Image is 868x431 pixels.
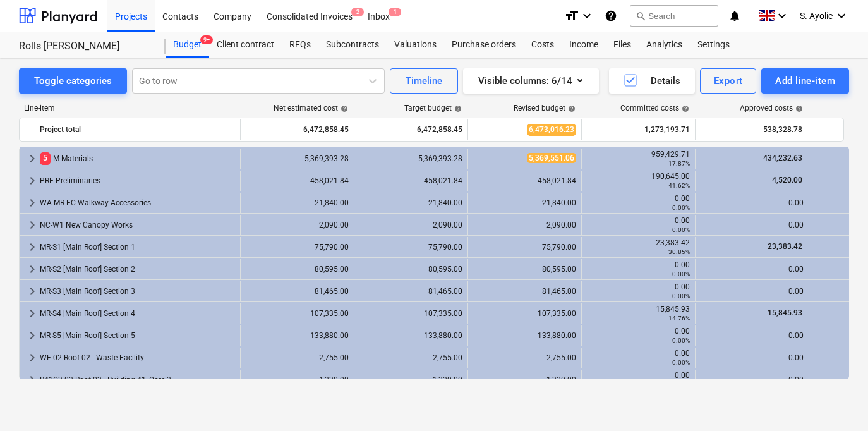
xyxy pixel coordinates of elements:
div: 0.00 [587,194,690,212]
div: 81,465.00 [246,287,349,296]
a: Valuations [387,32,444,58]
div: Budget [166,32,209,58]
div: 458,021.84 [246,176,349,185]
div: 75,790.00 [359,243,462,252]
div: 0.00 [701,198,804,207]
div: 81,465.00 [473,287,576,296]
small: 0.00% [672,337,690,344]
span: help [679,105,689,112]
div: 2,755.00 [246,353,349,362]
div: Target budget [404,104,462,112]
div: Export [714,73,743,89]
span: keyboard_arrow_right [25,240,40,255]
div: 1,273,193.71 [587,119,690,140]
a: Budget9+ [166,32,209,58]
div: MR-S3 [Main Roof] Section 3 [40,281,235,301]
div: Rolls [PERSON_NAME] [19,40,150,53]
div: MR-S5 [Main Roof] Section 5 [40,325,235,346]
span: 23,383.42 [766,242,804,251]
span: 2 [351,8,364,16]
div: 2,755.00 [473,353,576,362]
span: 9+ [200,35,213,44]
span: keyboard_arrow_right [25,328,40,343]
div: NC-W1 New Canopy Works [40,215,235,235]
div: Committed costs [620,104,689,112]
a: Client contract [209,32,282,58]
div: 15,845.93 [587,305,690,322]
div: 458,021.84 [359,176,462,185]
div: 0.00 [587,349,690,367]
div: WF-02 Roof 02 - Waste Facility [40,348,235,368]
span: 4,520.00 [771,176,804,185]
div: 0.00 [587,260,690,278]
div: Add line-item [775,73,835,89]
span: help [565,105,576,112]
div: 190,645.00 [587,172,690,190]
div: Details [623,73,680,89]
a: RFQs [282,32,318,58]
div: 21,840.00 [246,198,349,207]
span: keyboard_arrow_right [25,217,40,233]
div: Toggle categories [34,73,112,89]
span: keyboard_arrow_right [25,284,40,299]
span: keyboard_arrow_right [25,173,40,188]
div: Net estimated cost [274,104,348,112]
span: 6,473,016.23 [527,123,576,135]
span: help [338,105,348,112]
div: WA-MR-EC Walkway Accessories [40,193,235,213]
span: keyboard_arrow_right [25,350,40,365]
div: 23,383.42 [587,238,690,256]
button: Details [609,68,695,94]
button: Visible columns:6/14 [463,68,599,94]
span: keyboard_arrow_right [25,306,40,321]
span: 538,328.78 [762,124,804,135]
a: Files [606,32,639,58]
div: Line-item [19,104,240,112]
div: 6,472,858.45 [246,119,349,140]
div: Settings [690,32,737,58]
div: 0.00 [587,327,690,344]
div: B41C3-03 Roof 03 - Building 41, Core 3 [40,370,235,390]
span: 5,369,551.06 [527,153,576,163]
small: 0.00% [672,293,690,300]
iframe: Chat Widget [805,370,868,431]
div: 2,090.00 [246,221,349,229]
small: 0.00% [672,226,690,233]
span: help [452,105,462,112]
div: 75,790.00 [246,243,349,252]
div: MR-S2 [Main Roof] Section 2 [40,259,235,279]
div: 5,369,393.28 [359,154,462,163]
div: 1,330.00 [246,375,349,384]
div: 5,369,393.28 [246,154,349,163]
small: 0.00% [672,359,690,366]
span: keyboard_arrow_right [25,372,40,387]
div: 458,021.84 [473,176,576,185]
small: 0.00% [672,204,690,211]
small: 30.85% [668,248,690,255]
div: 0.00 [701,353,804,362]
a: Purchase orders [444,32,524,58]
div: 0.00 [701,375,804,384]
a: Analytics [639,32,690,58]
div: 107,335.00 [359,309,462,318]
div: 80,595.00 [359,265,462,274]
div: 80,595.00 [246,265,349,274]
div: 133,880.00 [246,331,349,340]
small: 41.62% [668,182,690,189]
small: 14.76% [668,315,690,322]
a: Income [562,32,606,58]
span: keyboard_arrow_right [25,151,40,166]
span: 5 [40,152,51,164]
div: PRE Preliminaries [40,171,235,191]
div: 1,330.00 [473,375,576,384]
div: 80,595.00 [473,265,576,274]
a: Costs [524,32,562,58]
div: 0.00 [587,216,690,234]
div: 0.00 [701,221,804,229]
